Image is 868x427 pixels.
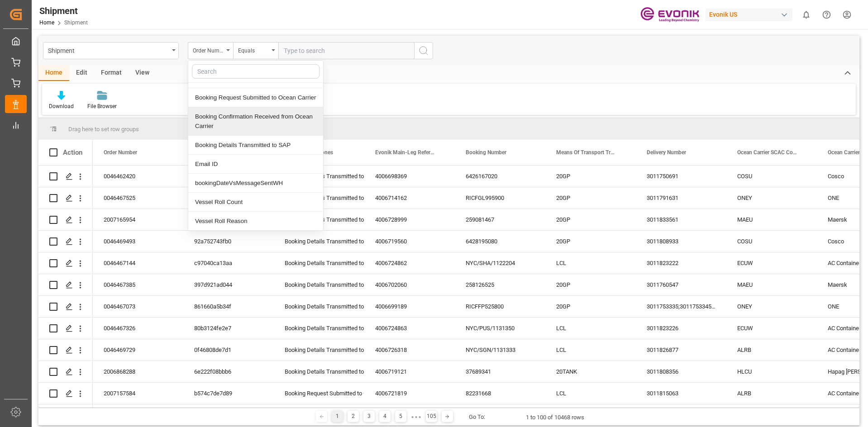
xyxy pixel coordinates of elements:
input: Type to search [278,42,414,59]
div: Press SPACE to select this row. [38,231,93,252]
div: 4006698369 [364,166,455,187]
div: MAEU [726,209,817,230]
div: Press SPACE to select this row. [38,339,93,361]
span: Booking Number [466,149,506,156]
img: Evonik-brand-mark-Deep-Purple-RGB.jpeg_1700498283.jpeg [640,7,699,23]
div: 1 to 100 of 10468 rows [526,413,584,422]
div: ONEY [726,187,817,209]
div: 6e222f08bbb6 [183,361,274,382]
div: ECUW [726,318,817,339]
div: 3011808933 [636,231,726,252]
span: Drag here to set row groups [68,126,139,133]
div: b574c7de7d89 [183,383,274,404]
div: 0046467525 [93,187,183,209]
div: 0046469493 [93,231,183,252]
div: File Browser [87,102,117,110]
div: Format [94,66,129,81]
div: b1ef427b50bd [183,166,274,187]
div: 0f46808de7d1 [183,339,274,361]
div: Vessel Roll Count [188,193,323,212]
div: Booking Details Transmitted to SAP [285,253,353,274]
div: 20GP [545,209,636,230]
div: 0046467385 [93,274,183,295]
div: Press SPACE to select this row. [38,187,93,209]
div: 3011823226 [636,318,726,339]
div: COSU [726,231,817,252]
div: COSU [726,166,817,187]
a: Home [39,19,54,26]
div: Press SPACE to select this row. [38,318,93,339]
span: Means Of Transport Translation [556,149,617,156]
button: search button [414,42,433,59]
div: Edit [69,66,94,81]
div: 6428195080 [455,231,545,252]
button: Help Center [816,5,837,25]
div: MAEU [726,274,817,295]
div: 3011815063 [636,383,726,404]
div: 3011750691 [636,166,726,187]
div: Press SPACE to select this row. [38,274,93,296]
div: 4006699189 [364,296,455,317]
div: 96392042fe25 [183,187,274,209]
div: Vessel Roll Reason [188,212,323,231]
button: open menu [233,42,278,59]
div: 105 [426,411,437,422]
div: 0046467073 [93,296,183,317]
div: ● ● ● [411,413,421,420]
span: Delivery Number [647,149,686,156]
div: 258126525 [455,274,545,295]
div: Booking Request Submitted to Ocean Carrier [285,383,353,404]
div: LCL [545,339,636,361]
div: Go To: [469,413,485,422]
button: show 0 new notifications [796,5,816,25]
div: 4006714162 [364,187,455,209]
div: 4006724862 [364,252,455,274]
div: Evonik US [706,8,792,21]
div: LCL [545,252,636,274]
div: 5 [395,411,406,422]
div: Email ID [188,155,323,174]
div: 2007165954 [93,209,183,230]
div: Press SPACE to select this row. [38,361,93,383]
div: View [129,66,156,81]
div: 4006702060 [364,274,455,295]
div: ALRB [726,339,817,361]
div: Order Number [193,44,224,55]
div: 4006728999 [364,209,455,230]
div: Action [63,148,82,157]
div: 3011791631 [636,187,726,209]
div: 80b3124fe2e7 [183,318,274,339]
div: 2 [348,411,359,422]
div: 4 [379,411,391,422]
div: Press SPACE to select this row. [38,383,93,404]
div: Booking Details Transmitted to SAP [285,275,353,295]
div: Equals [238,44,269,55]
div: 82231668 [455,383,545,404]
div: bookingDateVsMessageSentWH [188,174,323,193]
div: NYC/PUS/1131350 [455,318,545,339]
div: 4006724863 [364,318,455,339]
div: Shipment [39,4,88,18]
div: 20GP [545,274,636,295]
div: ECUW [726,252,817,274]
div: Download [49,102,74,110]
div: 20GP [545,166,636,187]
div: Press SPACE to select this row. [38,296,93,318]
div: 2006868288 [93,361,183,382]
div: 259081467 [455,209,545,230]
div: Booking Details Transmitted to SAP [285,318,353,339]
div: LCL [545,318,636,339]
div: 20GP [545,231,636,252]
div: 4006721819 [364,383,455,404]
input: Search [192,64,320,79]
button: open menu [43,42,179,59]
span: Ocean Carrier SCAC Code [737,149,798,156]
div: Booking Details Transmitted to SAP [285,340,353,361]
div: 3011833561 [636,209,726,230]
div: 3011823222 [636,252,726,274]
span: Evonik Main-Leg Reference [375,149,436,156]
button: Evonik US [706,6,796,23]
div: 92a752743fb0 [183,231,274,252]
div: 2007157584 [93,383,183,404]
div: Press SPACE to select this row. [38,166,93,187]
